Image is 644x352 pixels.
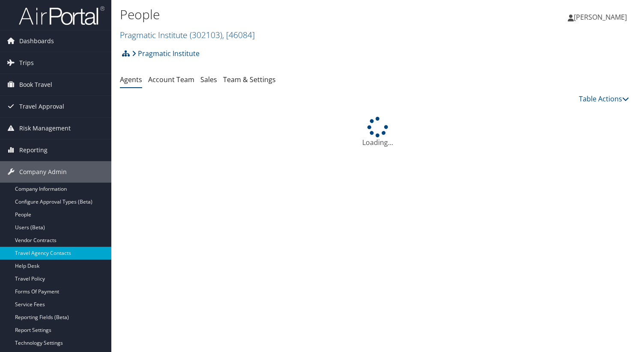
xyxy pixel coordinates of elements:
span: Reporting [19,139,48,161]
a: Agents [120,75,142,84]
span: ( 302103 ) [190,29,222,41]
a: Team & Settings [223,75,276,84]
span: [PERSON_NAME] [574,12,627,22]
img: airportal-logo.png [19,6,104,26]
span: Book Travel [19,74,52,95]
span: Dashboards [19,30,54,52]
a: Table Actions [579,94,629,104]
a: Pragmatic Institute [132,45,200,62]
a: Sales [200,75,217,84]
span: Trips [19,52,34,74]
span: Risk Management [19,118,71,139]
h1: People [120,6,464,24]
span: Company Admin [19,161,67,183]
a: Account Team [148,75,194,84]
div: Loading... [120,117,635,148]
a: [PERSON_NAME] [568,4,635,30]
a: Pragmatic Institute [120,29,255,41]
span: , [ 46084 ] [222,29,255,41]
span: Travel Approval [19,96,64,117]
